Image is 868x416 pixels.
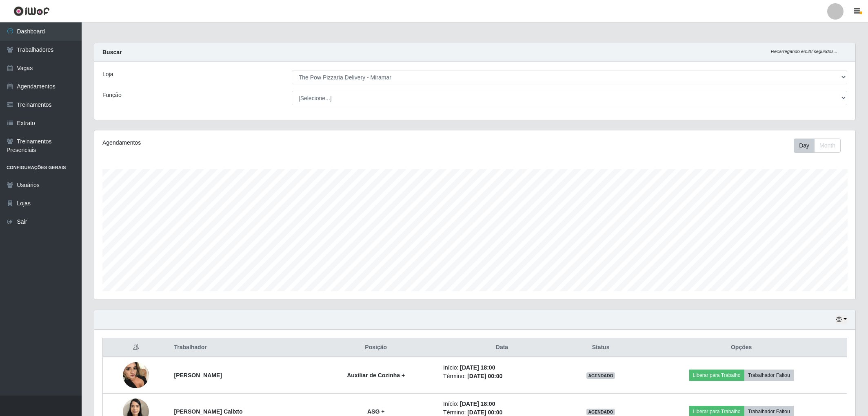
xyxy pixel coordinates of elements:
[566,338,636,357] th: Status
[443,400,561,408] li: Início:
[102,139,406,147] div: Agendamentos
[174,408,243,415] strong: [PERSON_NAME] Calixto
[169,338,314,357] th: Trabalhador
[443,372,561,381] li: Término:
[367,408,384,415] strong: ASG +
[123,352,149,398] img: 1674942967649.jpeg
[174,372,222,379] strong: [PERSON_NAME]
[744,370,794,381] button: Trabalhador Faltou
[794,139,847,153] div: Toolbar with button groups
[771,49,837,54] i: Recarregando em 28 segundos...
[689,370,744,381] button: Liberar para Trabalho
[443,363,561,372] li: Início:
[13,6,50,16] img: CoreUI Logo
[467,373,502,379] time: [DATE] 00:00
[814,139,841,153] button: Month
[586,372,615,379] span: AGENDADO
[586,409,615,415] span: AGENDADO
[438,338,566,357] th: Data
[794,139,815,153] button: Day
[102,49,122,55] strong: Buscar
[636,338,847,357] th: Opções
[794,139,841,153] div: First group
[460,401,495,407] time: [DATE] 18:00
[467,409,502,416] time: [DATE] 00:00
[102,91,122,99] label: Função
[313,338,438,357] th: Posição
[347,372,405,379] strong: Auxiliar de Cozinha +
[460,364,495,371] time: [DATE] 18:00
[102,70,113,79] label: Loja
